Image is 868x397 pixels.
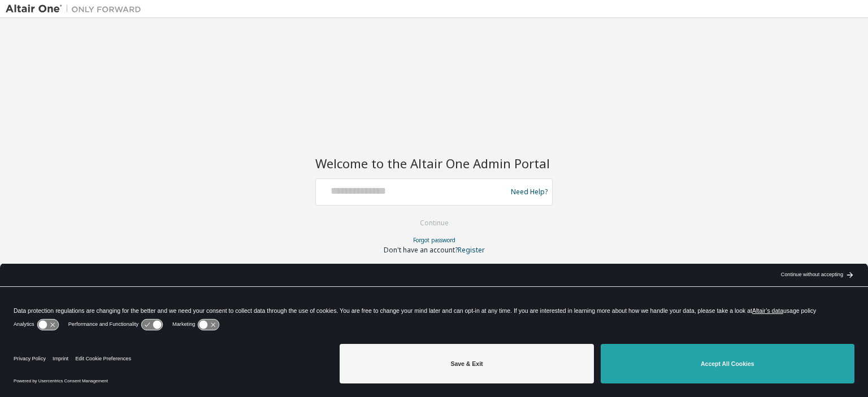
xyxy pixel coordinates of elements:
span: Don't have an account? [384,245,458,255]
h2: Welcome to the Altair One Admin Portal [315,155,553,171]
a: Forgot password [413,236,455,244]
a: Register [458,245,485,255]
img: Altair One [6,3,147,15]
